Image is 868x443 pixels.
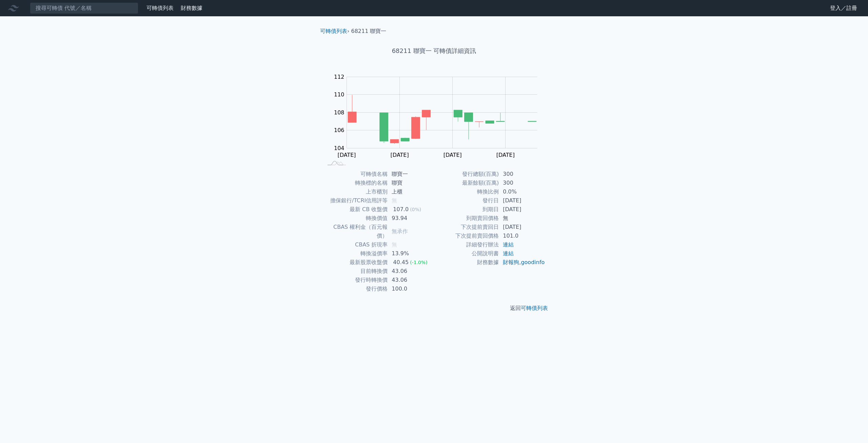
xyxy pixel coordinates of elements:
td: 發行總額(百萬) [434,170,499,179]
td: [DATE] [499,205,545,214]
td: 到期日 [434,205,499,214]
span: 無 [392,241,397,248]
td: 最新 CB 收盤價 [323,205,388,214]
td: 下次提前賣回日 [434,223,499,232]
td: 可轉債名稱 [323,170,388,179]
td: 43.06 [388,276,434,284]
td: 101.0 [499,232,545,240]
td: 轉換比例 [434,187,499,196]
td: 到期賣回價格 [434,214,499,223]
a: 可轉債列表 [521,305,548,311]
td: 財務數據 [434,258,499,267]
td: 0.0% [499,187,545,196]
li: 68211 聯寶一 [351,27,387,35]
td: 聯寶一 [388,170,434,179]
iframe: Chat Widget [834,410,868,443]
td: 13.9% [388,249,434,258]
tspan: 110 [334,91,344,98]
tspan: 104 [334,145,344,151]
a: 連結 [503,250,514,257]
td: 公開說明書 [434,249,499,258]
td: 下次提前賣回價格 [434,232,499,240]
a: 財報狗 [503,259,519,265]
td: , [499,258,545,267]
td: 發行時轉換價 [323,276,388,284]
td: [DATE] [499,196,545,205]
td: 轉換標的名稱 [323,179,388,187]
span: (0%) [410,207,421,212]
a: goodinfo [521,259,545,265]
td: 最新股票收盤價 [323,258,388,267]
h1: 68211 聯寶一 可轉債詳細資訊 [315,46,553,56]
a: 登入／註冊 [825,3,863,14]
td: CBAS 折現率 [323,240,388,249]
g: Series [348,95,536,144]
td: 上櫃 [388,187,434,196]
tspan: [DATE] [496,152,515,158]
td: 最新餘額(百萬) [434,179,499,187]
td: 目前轉換價 [323,267,388,276]
span: 無 [392,197,397,204]
td: 轉換溢價率 [323,249,388,258]
td: 300 [499,179,545,187]
td: 擔保銀行/TCRI信用評等 [323,196,388,205]
a: 財務數據 [181,5,202,11]
td: 上市櫃別 [323,187,388,196]
td: 轉換價值 [323,214,388,223]
span: 無承作 [392,228,408,235]
td: 無 [499,214,545,223]
a: 可轉債列表 [320,28,347,34]
a: 連結 [503,241,514,248]
g: Chart [331,74,548,158]
td: 93.94 [388,214,434,223]
div: 40.45 [392,258,410,267]
td: 聯寶 [388,179,434,187]
td: 43.06 [388,267,434,276]
td: CBAS 權利金（百元報價） [323,223,388,240]
div: 聊天小工具 [834,410,868,443]
input: 搜尋可轉債 代號／名稱 [30,2,138,14]
span: (-1.0%) [410,260,428,265]
td: 詳細發行辦法 [434,240,499,249]
li: › [320,27,349,35]
p: 返回 [315,304,553,312]
tspan: [DATE] [443,152,462,158]
td: 100.0 [388,284,434,293]
td: 發行日 [434,196,499,205]
a: 可轉債列表 [146,5,174,11]
tspan: [DATE] [338,152,356,158]
tspan: 106 [334,127,344,133]
td: 300 [499,170,545,179]
td: [DATE] [499,223,545,232]
div: 107.0 [392,205,410,214]
tspan: 112 [334,74,344,80]
tspan: [DATE] [391,152,409,158]
td: 發行價格 [323,284,388,293]
tspan: 108 [334,109,344,116]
